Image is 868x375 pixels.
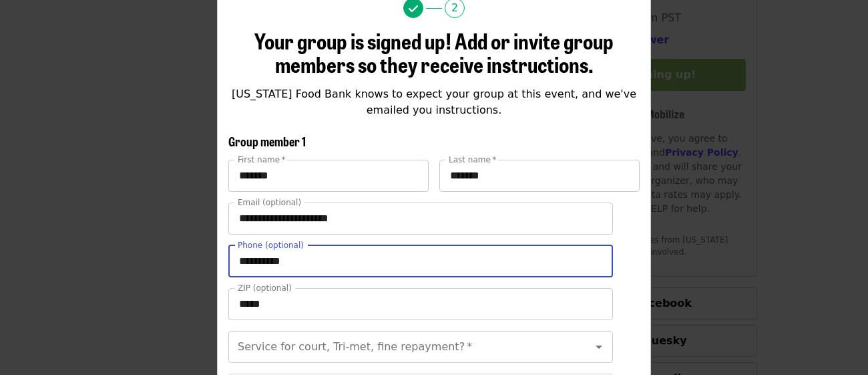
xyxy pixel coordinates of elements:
span: [US_STATE] Food Bank knows to expect your group at this event, and we've emailed you instructions. [232,88,636,116]
label: First name [238,156,286,164]
input: First name [228,160,429,192]
input: Phone (optional) [228,245,613,277]
span: Your group is signed up! Add or invite group members so they receive instructions. [254,25,614,80]
label: Last name [449,156,496,164]
input: ZIP (optional) [228,288,613,320]
input: Last name [439,160,640,192]
button: Open [590,338,608,356]
input: Email (optional) [228,203,613,235]
label: Phone (optional) [238,241,304,249]
label: ZIP (optional) [238,284,292,292]
i: check icon [409,3,418,15]
span: Group member 1 [228,132,306,150]
label: Email (optional) [238,199,301,207]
